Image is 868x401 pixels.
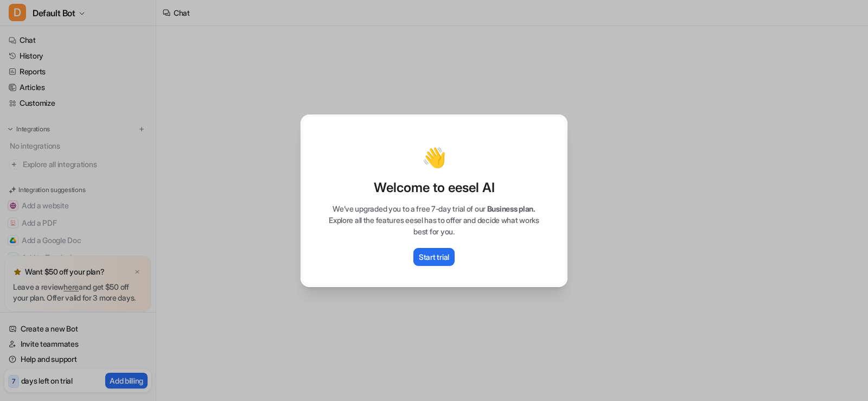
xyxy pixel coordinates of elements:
p: 👋 [422,147,446,168]
span: Business plan. [487,204,535,213]
p: Welcome to eesel AI [313,179,555,196]
p: Start trial [419,251,449,263]
button: Start trial [413,248,455,266]
p: We’ve upgraded you to a free 7-day trial of our [313,203,555,214]
p: Explore all the features eesel has to offer and decide what works best for you. [313,214,555,237]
